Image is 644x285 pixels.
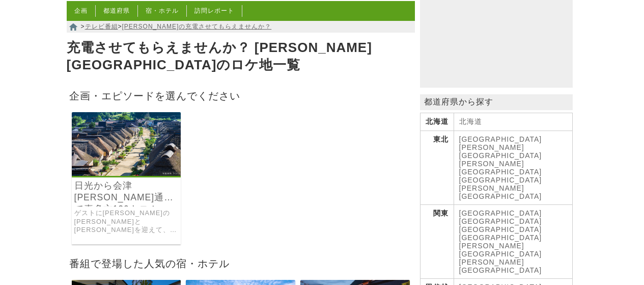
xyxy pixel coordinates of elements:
p: 都道府県から探す [420,94,573,110]
a: [PERSON_NAME][GEOGRAPHIC_DATA] [459,160,542,176]
a: [PERSON_NAME][GEOGRAPHIC_DATA] [459,242,542,258]
a: [GEOGRAPHIC_DATA] [459,225,542,234]
a: 出川哲朗の充電させてもらえませんか？ 日光から絶景名湯街道120キロ！ 会津若松を通ってゆくぞ喜多方！ ぬおっ！ 品川と光浦ガチで参戦!? ヤバいよ²SP [72,169,181,177]
th: 関東 [420,205,454,279]
a: 都道府県 [103,7,130,14]
a: 宿・ホテル [146,7,179,14]
a: [GEOGRAPHIC_DATA] [459,217,542,225]
a: [GEOGRAPHIC_DATA] [459,234,542,242]
th: 東北 [420,131,454,205]
a: [PERSON_NAME]の充電させてもらえませんか？ [122,23,272,30]
nav: > > [67,21,415,33]
h1: 充電させてもらえませんか？ [PERSON_NAME][GEOGRAPHIC_DATA]のロケ地一覧 [67,37,415,76]
a: 北海道 [459,117,482,125]
a: ゲストに[PERSON_NAME]の[PERSON_NAME]と[PERSON_NAME]を迎えて、日光を出発して会津[PERSON_NAME]を通って喜多方を目指した、[DATE]年秋の旅。 [74,209,179,235]
a: 企画 [74,7,88,14]
a: 訪問レポート [194,7,234,14]
img: 出川哲朗の充電させてもらえませんか？ 日光から絶景名湯街道120キロ！ 会津若松を通ってゆくぞ喜多方！ ぬおっ！ 品川と光浦ガチで参戦!? ヤバいよ²SP [72,112,181,176]
h2: 番組で登場した人気の宿・ホテル [67,254,415,272]
a: [GEOGRAPHIC_DATA] [459,176,542,184]
a: 日光から会津[PERSON_NAME]通って喜多方120キロ！ [74,180,179,203]
a: テレビ番組 [85,23,118,30]
a: [GEOGRAPHIC_DATA] [459,209,542,217]
h2: 企画・エピソードを選んでください [67,87,415,105]
a: [GEOGRAPHIC_DATA] [459,135,542,143]
a: [PERSON_NAME][GEOGRAPHIC_DATA] [459,143,542,160]
a: [PERSON_NAME] [459,258,524,266]
a: [GEOGRAPHIC_DATA] [459,266,542,274]
a: [PERSON_NAME][GEOGRAPHIC_DATA] [459,184,542,200]
th: 北海道 [420,113,454,131]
